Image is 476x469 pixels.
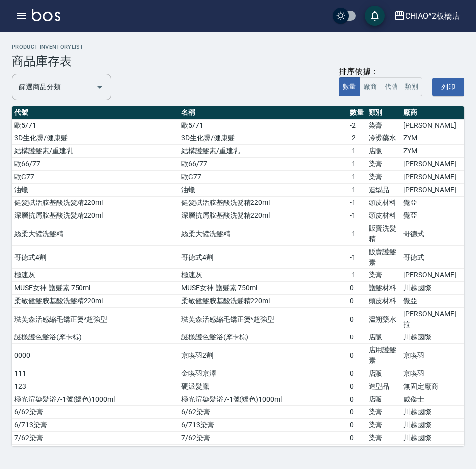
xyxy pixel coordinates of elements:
[390,6,464,26] button: CHIAO^2板橋店
[401,406,464,419] td: 川越國際
[347,406,366,419] td: 0
[366,119,401,132] td: 染膏
[347,246,366,269] td: -1
[366,432,401,445] td: 染膏
[179,295,347,308] td: 柔敏健髮胺基酸洗髮精220ml
[12,44,464,50] h2: product inventoryList
[366,158,401,171] td: 染膏
[401,419,464,432] td: 川越國際
[179,246,347,269] td: 哥德式4劑
[12,344,179,367] td: 0000
[12,419,179,432] td: 6/713染膏
[12,158,179,171] td: 歐66/77
[366,106,401,119] th: 類別
[347,282,366,295] td: 0
[179,269,347,282] td: 極速灰
[347,184,366,197] td: -1
[366,308,401,331] td: 溫朔藥水
[366,393,401,406] td: 店販
[401,344,464,367] td: 京喚羽
[381,77,402,97] button: 代號
[366,171,401,184] td: 染膏
[12,406,179,419] td: 6/62染膏
[401,282,464,295] td: 川越國際
[179,432,347,445] td: 7/62染膏
[12,246,179,269] td: 哥德式4劑
[347,222,366,246] td: -1
[12,119,179,132] td: 歐5/71
[339,67,422,77] div: 排序依據：
[401,445,464,458] td: 天諭(無差別)
[347,145,366,158] td: -1
[401,171,464,184] td: [PERSON_NAME]
[401,367,464,380] td: 京喚羽
[347,158,366,171] td: -1
[179,380,347,393] td: 硬派髮臘
[401,380,464,393] td: 無固定廠商
[401,308,464,331] td: [PERSON_NAME]拉
[179,419,347,432] td: 6/713染膏
[365,6,385,26] button: save
[12,132,179,145] td: 3D生化燙/健康髮
[366,222,401,246] td: 販賣洗髮精
[179,367,347,380] td: 金喚羽京澤
[179,406,347,419] td: 6/62染膏
[179,184,347,197] td: 油蠟
[179,158,347,171] td: 歐66/77
[347,132,366,145] td: -2
[432,78,464,96] button: 列印
[366,132,401,145] td: 冷燙藥水
[179,331,347,344] td: 謎樣護色髮浴(摩卡棕)
[12,445,179,458] td: 820446
[401,132,464,145] td: ZYM
[401,158,464,171] td: [PERSON_NAME]
[12,54,464,68] h3: 商品庫存表
[347,432,366,445] td: 0
[347,367,366,380] td: 0
[179,344,347,367] td: 京喚羽2劑
[366,145,401,158] td: 店販
[405,10,460,22] div: CHIAO^2板橋店
[347,209,366,222] td: -1
[179,282,347,295] td: MUSE女神-護髮素-750ml
[12,282,179,295] td: MUSE女神-護髮素-750ml
[366,295,401,308] td: 頭皮材料
[12,308,179,331] td: 琺芙森活感縮毛矯正燙*超強型
[347,269,366,282] td: -1
[366,445,401,458] td: 護髮材料
[366,331,401,344] td: 店販
[366,344,401,367] td: 店用護髮素
[401,209,464,222] td: 覺亞
[401,393,464,406] td: 威傑士
[401,119,464,132] td: [PERSON_NAME]
[12,432,179,445] td: 7/62染膏
[366,419,401,432] td: 染膏
[401,222,464,246] td: 哥德式
[92,79,108,95] button: Open
[347,344,366,367] td: 0
[12,295,179,308] td: 柔敏健髮胺基酸洗髮精220ml
[347,197,366,209] td: -1
[347,393,366,406] td: 0
[347,295,366,308] td: 0
[401,145,464,158] td: ZYM
[347,419,366,432] td: 0
[12,145,179,158] td: 結構護髮素/重建乳
[347,106,366,119] th: 數量
[179,106,347,119] th: 名稱
[401,106,464,119] th: 廠商
[366,380,401,393] td: 造型品
[366,269,401,282] td: 染膏
[339,77,360,97] button: 數量
[366,209,401,222] td: 頭皮材料
[179,132,347,145] td: 3D生化燙/健康髮
[179,197,347,209] td: 健髮賦活胺基酸洗髮精220ml
[401,295,464,308] td: 覺亞
[12,209,179,222] td: 深層抗屑胺基酸洗髮精220ml
[401,432,464,445] td: 川越國際
[347,119,366,132] td: -2
[179,171,347,184] td: 歐G77
[12,106,179,119] th: 代號
[366,197,401,209] td: 頭皮材料
[347,445,366,458] td: 0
